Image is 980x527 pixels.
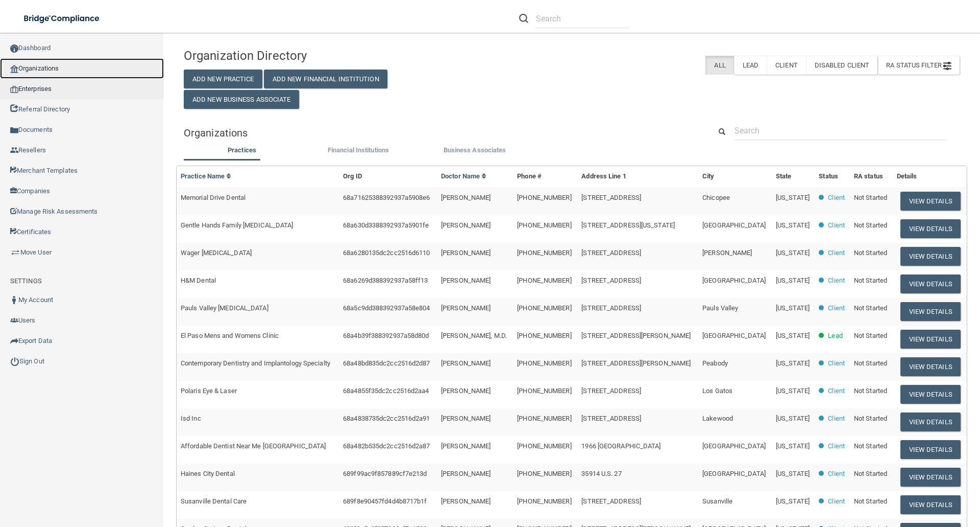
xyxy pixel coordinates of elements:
[189,144,295,156] label: Practices
[702,194,730,201] span: Chicopee
[343,415,430,422] span: 68a4838735dc2cc2516d2a91
[441,172,487,180] a: Doctor Name
[343,194,430,201] span: 68a71625388392937a5908e6
[181,221,293,229] span: Gentle Hands Family [MEDICAL_DATA]
[517,497,571,505] span: [PHONE_NUMBER]
[581,249,641,257] span: [STREET_ADDRESS]
[776,221,810,229] span: [US_STATE]
[581,221,675,229] span: [STREET_ADDRESS][US_STATE]
[702,470,766,477] span: [GEOGRAPHIC_DATA]
[10,65,18,73] img: organization-icon.f8decf85.png
[517,359,571,367] span: [PHONE_NUMBER]
[513,166,577,187] th: Phone #
[776,277,810,284] span: [US_STATE]
[184,70,262,88] button: Add New Practice
[517,387,571,395] span: [PHONE_NUMBER]
[441,277,491,284] span: [PERSON_NAME]
[536,9,629,28] input: Search
[343,332,429,339] span: 68a4b39f388392937a58d80d
[828,413,845,425] p: Client
[181,387,237,395] span: Polaris Eye & Laser
[900,247,961,266] button: View Details
[10,357,19,366] img: ic_power_dark.7ecde6b1.png
[900,192,961,211] button: View Details
[581,332,691,339] span: [STREET_ADDRESS][PERSON_NAME]
[581,387,641,395] span: [STREET_ADDRESS]
[181,470,235,477] span: Haines City Dental
[854,277,887,284] span: Not Started
[815,166,850,187] th: Status
[854,442,887,450] span: Not Started
[10,247,20,258] img: briefcase.64adab9b.png
[343,249,430,257] span: 68a6280135dc2cc2516d6110
[776,387,810,395] span: [US_STATE]
[441,359,491,367] span: [PERSON_NAME]
[886,61,951,69] span: RA Status Filter
[181,497,247,505] span: Susanville Dental Care
[422,144,528,156] label: Business Associates
[776,194,810,201] span: [US_STATE]
[441,194,491,201] span: [PERSON_NAME]
[854,497,887,505] span: Not Started
[228,146,256,154] span: Practices
[900,302,961,321] button: View Details
[581,470,621,477] span: 35914 U.S. 27
[343,470,427,477] span: 689f99ac9f857889cf7e213d
[702,277,766,284] span: [GEOGRAPHIC_DATA]
[776,304,810,312] span: [US_STATE]
[10,44,18,53] img: ic_dashboard_dark.d01f4a41.png
[10,275,42,287] label: SETTINGS
[828,219,845,232] p: Client
[828,330,842,342] p: Lead
[441,497,491,505] span: [PERSON_NAME]
[10,126,18,134] img: icon-documents.8dae5593.png
[776,332,810,339] span: [US_STATE]
[702,221,766,229] span: [GEOGRAPHIC_DATA]
[854,194,887,201] span: Not Started
[581,497,641,505] span: [STREET_ADDRESS]
[10,316,18,325] img: icon-users.e205127d.png
[900,219,961,238] button: View Details
[850,166,893,187] th: RA status
[441,442,491,450] span: [PERSON_NAME]
[900,413,961,431] button: View Details
[328,146,389,154] span: Financial Institutions
[15,8,109,29] img: bridge_compliance_login_screen.278c3ca4.svg
[734,56,767,75] label: Lead
[900,274,961,293] button: View Details
[828,495,845,508] p: Client
[828,247,845,259] p: Client
[828,274,845,287] p: Client
[854,304,887,312] span: Not Started
[517,277,571,284] span: [PHONE_NUMBER]
[10,146,18,154] img: ic_reseller.de258add.png
[519,14,528,23] img: ic-search.3b580494.png
[10,337,18,345] img: icon-export.b9366987.png
[184,144,300,159] li: Practices
[517,442,571,450] span: [PHONE_NUMBER]
[441,387,491,395] span: [PERSON_NAME]
[264,70,387,88] button: Add New Financial Institution
[702,332,766,339] span: [GEOGRAPHIC_DATA]
[900,330,961,349] button: View Details
[702,497,732,505] span: Susanville
[772,166,815,187] th: State
[441,332,507,339] span: [PERSON_NAME], M.D.
[900,440,961,459] button: View Details
[343,497,427,505] span: 689f8e90457fd4d4b8717b1f
[581,415,641,422] span: [STREET_ADDRESS]
[581,442,660,450] span: 1966 [GEOGRAPHIC_DATA]
[184,127,696,139] h5: Organizations
[854,332,887,339] span: Not Started
[702,387,732,395] span: Los Gatos
[300,144,416,159] li: Financial Institutions
[343,277,428,284] span: 68a6269d388392937a58ff13
[181,249,252,257] span: Wager [MEDICAL_DATA]
[444,146,506,154] span: Business Associates
[517,304,571,312] span: [PHONE_NUMBER]
[343,221,429,229] span: 68a630d3388392937a5901fe
[441,415,491,422] span: [PERSON_NAME]
[416,144,533,159] li: Business Associate
[854,387,887,395] span: Not Started
[343,359,430,367] span: 68a48bd835dc2cc2516d2d87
